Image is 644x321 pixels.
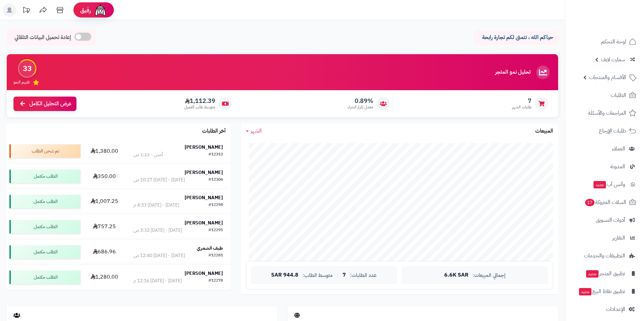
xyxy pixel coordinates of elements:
span: السلات المتروكة [584,198,626,207]
div: #12313 [208,151,223,158]
div: [DATE] - [DATE] 4:33 م [133,202,179,209]
h3: تحليل نمو المتجر [495,69,530,75]
span: معدل تكرار الشراء [348,104,373,110]
div: الطلب مكتمل [9,245,80,259]
strong: [PERSON_NAME] [185,194,223,201]
h3: المبيعات [535,128,553,134]
span: 6.6K SAR [444,272,469,278]
span: رفيق [80,6,91,14]
div: #12278 [208,278,223,284]
strong: [PERSON_NAME] [185,144,223,151]
span: تطبيق المتجر [585,269,625,278]
span: الإعدادات [606,305,625,314]
a: تطبيق المتجرجديد [569,265,640,282]
h3: آخر الطلبات [202,128,226,134]
span: جديد [593,181,606,188]
span: إعادة تحميل البيانات التلقائي [14,34,71,41]
a: تحديثات المنصة [18,3,35,19]
div: الطلب مكتمل [9,170,80,183]
span: العملاء [612,144,625,153]
div: #12291 [208,227,223,234]
span: 17 [585,199,594,206]
span: الطلبات [611,91,626,100]
span: 944.8 SAR [271,272,298,278]
a: التقارير [569,230,640,246]
span: أدوات التسويق [596,215,625,225]
span: التطبيقات والخدمات [584,251,625,260]
span: متوسط الطلب: [302,273,333,278]
div: #12281 [208,252,223,259]
td: 350.00 [83,164,126,189]
span: طلبات الشهر [512,104,532,110]
span: متوسط طلب العميل [184,104,215,110]
a: أدوات التسويق [569,212,640,228]
img: ai-face.png [94,3,107,17]
td: 686.96 [83,240,126,264]
strong: [PERSON_NAME] [185,219,223,226]
strong: [PERSON_NAME] [185,169,223,176]
span: 7 [343,272,346,278]
span: تقييم النمو [13,79,30,85]
div: أمس - 1:22 ص [133,151,163,158]
td: 1,380.00 [83,139,126,164]
span: عدد الطلبات: [350,273,377,278]
span: التقارير [612,233,625,243]
span: تطبيق نقاط البيع [578,287,625,296]
a: عرض التحليل الكامل [13,97,76,111]
span: طلبات الإرجاع [599,126,626,136]
div: [DATE] - [DATE] 10:27 ص [133,177,185,183]
div: [DATE] - [DATE] 12:16 م [133,278,182,284]
div: الطلب مكتمل [9,195,80,208]
div: تم شحن الطلب [9,144,80,158]
a: التطبيقات والخدمات [569,248,640,264]
span: إجمالي المبيعات: [473,273,506,278]
a: المراجعات والأسئلة [569,105,640,121]
a: السلات المتروكة17 [569,194,640,210]
span: المراجعات والأسئلة [588,108,626,118]
td: 757.25 [83,214,126,239]
strong: طيف الشمري [197,245,223,252]
span: 0.89% [348,97,373,105]
span: 1,112.39 [184,97,215,105]
span: لوحة التحكم [601,37,626,46]
div: [DATE] - [DATE] 12:40 ص [133,252,185,259]
span: الشهر [251,127,262,135]
span: سمارت لايف [601,55,625,64]
a: طلبات الإرجاع [569,123,640,139]
span: وآتس آب [593,180,625,189]
span: الأقسام والمنتجات [589,73,626,82]
a: لوحة التحكم [569,34,640,50]
div: الطلب مكتمل [9,220,80,234]
a: الطلبات [569,87,640,103]
span: جديد [586,270,599,278]
div: [DATE] - [DATE] 3:32 ص [133,227,182,234]
td: 1,007.25 [83,189,126,214]
a: تطبيق نقاط البيعجديد [569,283,640,299]
a: الإعدادات [569,301,640,317]
div: #12298 [208,202,223,209]
span: المدونة [610,162,625,171]
p: حياكم الله ، نتمنى لكم تجارة رابحة [479,34,553,41]
strong: [PERSON_NAME] [185,270,223,277]
span: | [337,273,339,278]
div: #12306 [208,177,223,183]
a: المدونة [569,158,640,175]
span: 7 [512,97,532,105]
div: الطلب مكتمل [9,271,80,284]
td: 1,280.00 [83,265,126,290]
a: الشهر [246,127,262,135]
span: عرض التحليل الكامل [29,100,71,108]
a: العملاء [569,141,640,157]
a: وآتس آبجديد [569,176,640,192]
img: logo-2.png [598,18,638,32]
span: جديد [579,288,591,295]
